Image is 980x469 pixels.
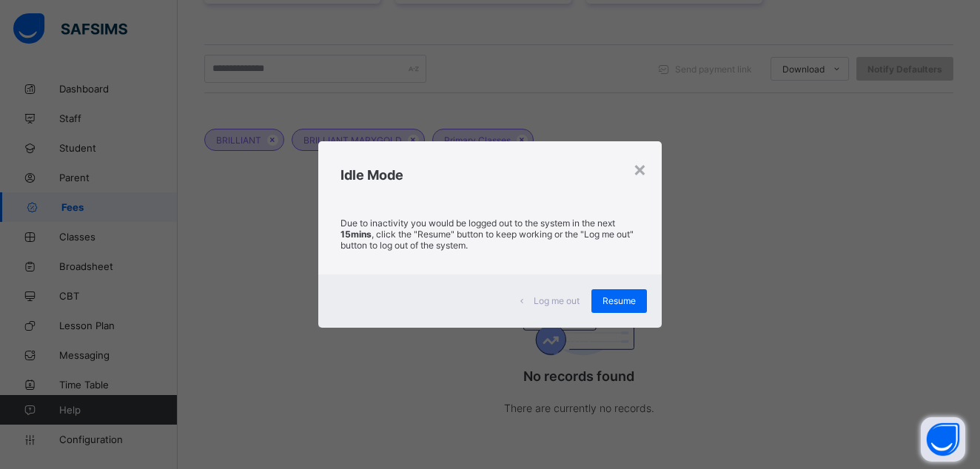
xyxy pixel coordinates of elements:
span: Log me out [534,295,580,306]
div: × [633,156,647,181]
span: Resume [603,295,636,306]
p: Due to inactivity you would be logged out to the system in the next , click the "Resume" button t... [340,217,639,251]
h2: Idle Mode [340,167,639,183]
strong: 15mins [340,229,372,240]
button: Open asap [921,417,965,462]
